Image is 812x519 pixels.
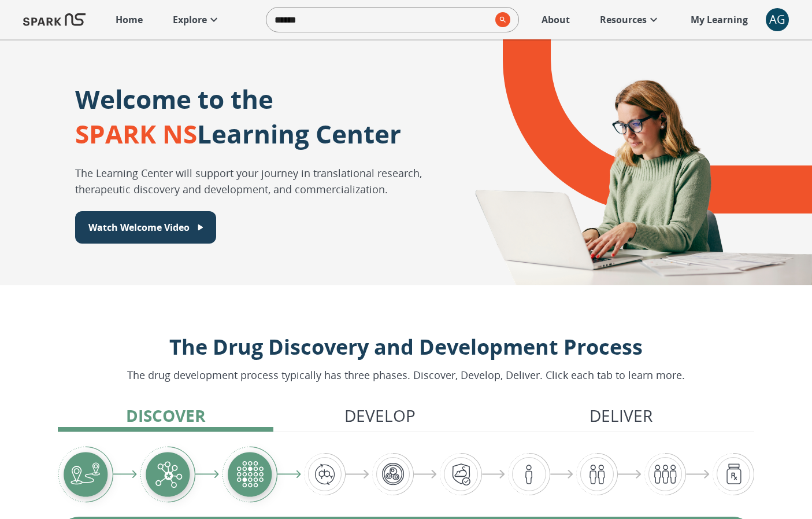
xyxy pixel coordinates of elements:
[75,82,401,151] p: Welcome to the Learning Center
[685,7,754,32] a: My Learning
[75,211,216,244] button: Watch Welcome Video
[691,13,748,27] p: My Learning
[75,165,444,197] p: The Learning Center will support your journey in translational research, therapeutic discovery an...
[23,6,86,34] img: Logo of SPARK at Stanford
[75,116,197,151] span: SPARK NS
[167,7,227,32] a: Explore
[766,8,789,31] div: AG
[127,332,685,363] p: The Drug Discovery and Development Process
[195,470,219,478] img: arrow-right
[173,13,207,27] p: Explore
[542,13,570,27] p: About
[110,7,149,32] a: Home
[618,470,642,480] img: arrow-right
[414,470,437,480] img: arrow-right
[126,403,205,428] p: Discover
[589,403,652,428] p: Deliver
[88,220,190,234] p: Watch Welcome Video
[113,470,137,478] img: arrow-right
[344,403,416,428] p: Develop
[127,367,685,383] p: The drug development process typically has three phases. Discover, Develop, Deliver. Click each t...
[346,470,369,480] img: arrow-right
[58,446,754,503] div: Graphic showing the progression through the Discover, Develop, and Deliver pipeline, highlighting...
[482,470,506,480] img: arrow-right
[600,13,647,27] p: Resources
[491,8,510,32] button: search
[550,470,574,480] img: arrow-right
[594,7,666,32] a: Resources
[277,470,301,478] img: arrow-right
[116,13,143,27] p: Home
[536,7,576,32] a: About
[766,8,789,31] button: account of current user
[686,470,710,480] img: arrow-right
